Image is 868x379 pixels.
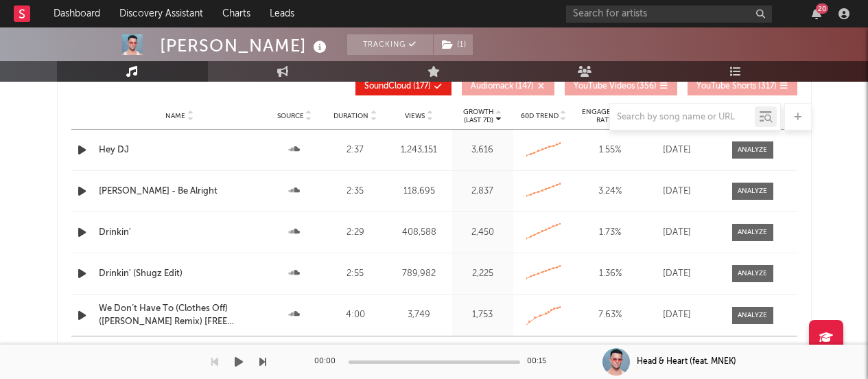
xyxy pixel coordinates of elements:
div: 1,243,151 [389,143,449,157]
div: 1.55 % [578,143,643,157]
input: Search for artists [566,5,772,23]
div: 2:29 [329,226,383,240]
div: [DATE] [650,226,705,240]
div: [DATE] [650,308,705,322]
span: Audiomack [471,82,513,91]
a: Drinkin' [99,226,261,240]
div: 3.24 % [578,185,643,198]
div: [DATE] [650,267,705,281]
div: [DATE] [650,185,705,198]
div: 2,837 [456,185,510,198]
div: 2,225 [456,267,510,281]
div: 2:35 [329,185,383,198]
div: 00:15 [527,354,554,370]
div: [PERSON_NAME] [160,34,330,57]
div: 3,616 [456,143,510,157]
div: 7.63 % [578,308,643,322]
button: SoundCloud(177) [355,77,451,95]
div: 789,982 [389,267,449,281]
div: 2:37 [329,143,383,157]
span: YouTube Shorts [696,82,756,91]
button: Audiomack(147) [462,77,554,95]
span: ( 1 ) [433,34,473,55]
span: ( 356 ) [574,82,657,91]
div: 20 [816,3,828,14]
span: ( 147 ) [471,82,534,91]
div: 1.36 % [578,267,643,281]
button: 20 [812,8,821,19]
div: 00:00 [314,354,342,370]
span: ( 177 ) [364,82,431,91]
button: YouTube Shorts(317) [688,77,797,95]
button: (1) [434,34,473,55]
div: 2,450 [456,226,510,240]
div: [DATE] [650,143,705,157]
a: Hey DJ [99,143,261,157]
div: Head & Heart (feat. MNEK) [637,356,736,368]
a: [PERSON_NAME] - Be Alright [99,185,261,198]
input: Search by song name or URL [610,112,755,123]
span: YouTube Videos [574,82,635,91]
a: We Don’t Have To (Clothes Off) ([PERSON_NAME] Remix) [FREE DOWNLOAD] [99,302,261,329]
span: SoundCloud [364,82,411,91]
div: 1,753 [456,308,510,322]
div: 118,695 [389,185,449,198]
div: 408,588 [389,226,449,240]
button: Tracking [347,34,433,55]
div: 1 5 177 [406,342,482,358]
div: 4:00 [329,308,383,322]
div: 1.73 % [578,226,643,240]
a: Drinkin' (Shugz Edit) [99,267,261,281]
span: ( 317 ) [696,82,777,91]
button: YouTube Videos(356) [565,77,677,95]
div: 3,749 [389,308,449,322]
div: 2:55 [329,267,383,281]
